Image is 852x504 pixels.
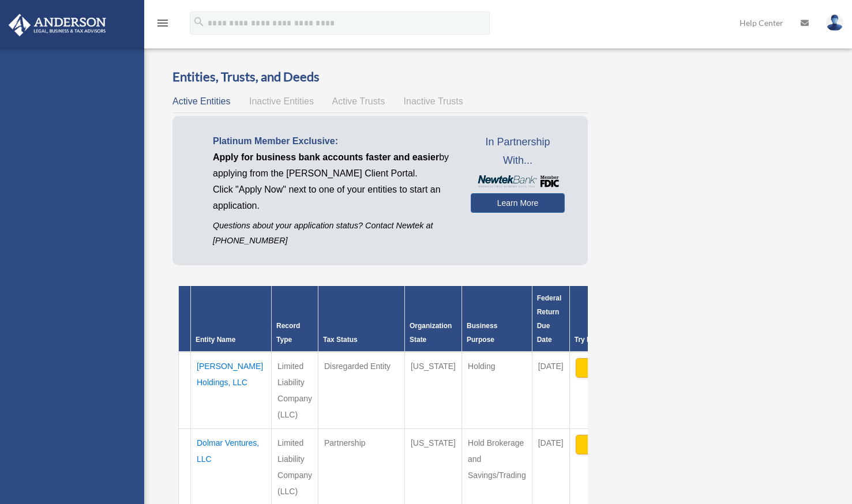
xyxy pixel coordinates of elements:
span: Inactive Entities [249,96,314,106]
div: Try Newtek Bank [575,333,689,347]
img: Anderson Advisors Platinum Portal [5,14,110,36]
button: Apply Now [576,435,688,454]
i: menu [156,16,170,30]
th: Business Purpose [462,286,532,352]
th: Entity Name [191,286,272,352]
span: Active Entities [172,96,230,106]
td: Limited Liability Company (LLC) [272,352,318,429]
button: Apply Now [576,358,688,378]
img: User Pic [826,14,843,31]
th: Organization State [404,286,461,352]
td: [DATE] [532,352,569,429]
th: Federal Return Due Date [532,286,569,352]
a: Learn More [471,193,565,213]
span: Apply for business bank accounts faster and easier [213,152,439,162]
td: Holding [462,352,532,429]
td: [PERSON_NAME] Holdings, LLC [191,352,272,429]
span: In Partnership With... [471,133,565,170]
p: by applying from the [PERSON_NAME] Client Portal. [213,149,453,182]
span: Active Trusts [332,96,385,106]
p: Platinum Member Exclusive: [213,133,453,149]
h3: Entities, Trusts, and Deeds [172,68,588,86]
img: NewtekBankLogoSM.png [476,175,559,187]
th: Tax Status [318,286,404,352]
p: Click "Apply Now" next to one of your entities to start an application. [213,182,453,214]
td: Disregarded Entity [318,352,404,429]
p: Questions about your application status? Contact Newtek at [PHONE_NUMBER] [213,219,453,247]
td: [US_STATE] [404,352,461,429]
i: search [193,16,205,28]
th: Record Type [272,286,318,352]
a: menu [156,20,170,30]
span: Inactive Trusts [404,96,463,106]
